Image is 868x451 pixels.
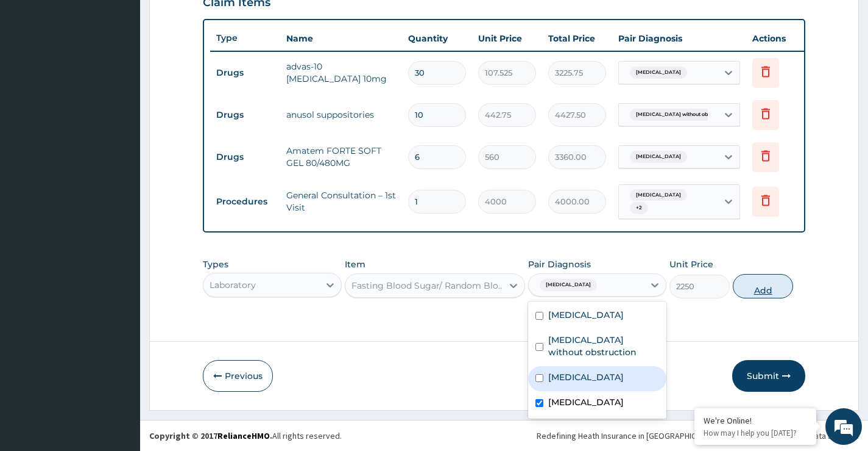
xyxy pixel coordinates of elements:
label: [MEDICAL_DATA] without obstruction [548,334,659,358]
th: Type [210,27,280,49]
img: d_794563401_company_1708531726252_794563401 [23,61,49,92]
td: Procedures [210,190,280,213]
button: Previous [203,360,273,392]
div: Fasting Blood Sugar/ Random Blood Sugar Each [351,280,504,292]
label: Pair Diagnosis [528,258,591,270]
span: [MEDICAL_DATA] [630,67,687,79]
div: Redefining Heath Insurance in [GEOGRAPHIC_DATA] using Telemedicine and Data Science! [537,430,859,442]
footer: All rights reserved. [140,420,868,451]
div: Chat with us now [63,68,205,84]
td: Amatem FORTE SOFT GEL 80/480MG [280,139,402,175]
span: + 2 [630,202,648,214]
div: We're Online! [704,415,807,426]
td: Drugs [210,62,280,84]
span: [MEDICAL_DATA] without obstruc... [630,109,730,121]
button: Add [733,274,793,298]
textarea: Type your message and hit 'Enter' [6,312,232,355]
th: Unit Price [472,26,542,51]
td: Drugs [210,146,280,168]
span: [MEDICAL_DATA] [630,189,687,201]
label: [MEDICAL_DATA] [548,396,624,408]
a: RelianceHMO [217,430,270,441]
td: Drugs [210,104,280,126]
div: Laboratory [210,279,256,291]
p: How may I help you today? [704,428,807,438]
button: Submit [732,360,805,392]
strong: Copyright © 2017 . [149,430,272,441]
label: Item [345,258,365,270]
span: We're online! [71,143,168,266]
td: General Consultation – 1st Visit [280,183,402,220]
span: [MEDICAL_DATA] [630,151,687,163]
th: Actions [746,26,807,51]
th: Name [280,26,402,51]
td: advas-10 [MEDICAL_DATA] 10mg [280,54,402,91]
th: Pair Diagnosis [612,26,746,51]
label: [MEDICAL_DATA] [548,371,624,383]
div: Minimize live chat window [200,6,229,35]
th: Total Price [542,26,612,51]
span: [MEDICAL_DATA] [540,279,597,291]
label: Unit Price [669,258,713,270]
th: Quantity [402,26,472,51]
label: Types [203,259,228,270]
label: [MEDICAL_DATA] [548,309,624,321]
td: anusol suppositories [280,103,402,127]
